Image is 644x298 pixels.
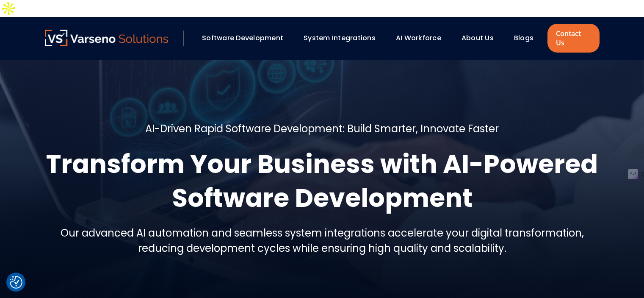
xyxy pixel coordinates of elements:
[45,147,600,215] h1: Transform Your Business with AI-Powered Software Development
[45,30,169,46] img: Varseno Solutions – Product Engineering & IT Services
[304,33,376,43] a: System Integrations
[145,121,499,136] h5: AI-Driven Rapid Software Development: Build Smarter, Innovate Faster
[10,276,22,289] button: Cookie Settings
[45,226,600,256] h5: Our advanced AI automation and seamless system integrations accelerate your digital transformatio...
[510,31,545,45] div: Blogs
[202,33,283,43] a: Software Development
[10,276,22,289] img: Revisit consent button
[198,31,295,45] div: Software Development
[514,33,533,43] a: Blogs
[392,31,453,45] div: AI Workforce
[462,33,494,43] a: About Us
[457,31,506,45] div: About Us
[396,33,441,43] a: AI Workforce
[547,24,599,53] a: Contact Us
[299,31,387,45] div: System Integrations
